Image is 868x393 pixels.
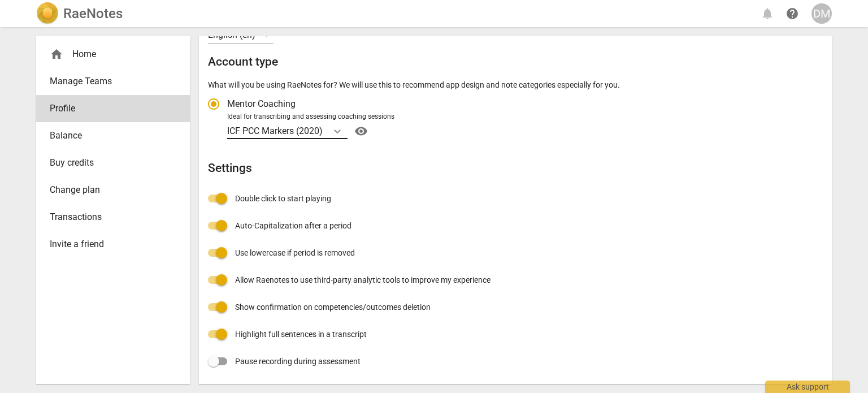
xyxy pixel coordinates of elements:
[785,7,799,20] span: help
[235,356,361,368] span: Pause recording during assessment
[36,68,190,95] a: Manage Teams
[324,126,326,136] input: Ideal for transcribing and assessing coaching sessionsICF PCC Markers (2020)Help
[208,79,823,91] p: What will you be using RaeNotes for? We will use this to recommend app design and note categories...
[50,237,167,251] span: Invite a friend
[235,193,331,205] span: Double click to start playing
[36,176,190,204] a: Change plan
[227,97,296,110] span: Mentor Coaching
[765,381,850,393] div: Ask support
[36,204,190,231] a: Transactions
[50,75,167,88] span: Manage Teams
[208,55,823,69] h2: Account type
[50,210,167,224] span: Transactions
[36,149,190,176] a: Buy credits
[50,156,167,170] span: Buy credits
[36,41,190,68] div: Home
[36,231,190,258] a: Invite a friend
[36,2,123,25] a: LogoRaeNotes
[50,183,167,197] span: Change plan
[235,301,431,313] span: Show confirmation on competencies/outcomes deletion
[811,3,832,24] button: DM
[36,95,190,122] a: Profile
[348,122,370,140] a: Help
[235,274,491,286] span: Allow Raenotes to use third-party analytic tools to improve my experience
[208,90,823,140] div: Account type
[50,47,63,61] span: home
[235,329,367,340] span: Highlight full sentences in a transcript
[50,102,167,115] span: Profile
[352,122,370,140] button: Help
[227,124,323,137] p: ICF PCC Markers (2020)
[208,161,823,175] h2: Settings
[63,6,123,21] h2: RaeNotes
[36,2,59,25] img: Logo
[50,129,167,142] span: Balance
[36,122,190,149] a: Balance
[50,47,167,61] div: Home
[235,220,351,232] span: Auto-Capitalization after a period
[235,247,355,259] span: Use lowercase if period is removed
[782,3,802,24] a: Help
[352,124,370,138] span: visibility
[227,112,819,122] div: Ideal for transcribing and assessing coaching sessions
